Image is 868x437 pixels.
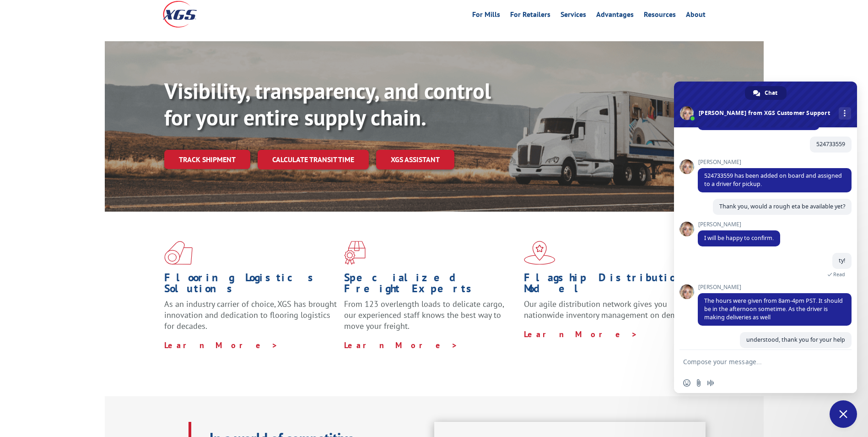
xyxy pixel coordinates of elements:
[745,86,787,100] a: Chat
[765,86,777,100] span: Chat
[698,159,852,165] span: [PERSON_NAME]
[695,379,702,387] span: Send a file
[524,241,555,265] img: xgs-icon-flagship-distribution-model-red
[561,11,586,21] a: Services
[833,271,845,278] span: Read
[164,340,278,350] a: Learn More >
[472,11,500,21] a: For Mills
[344,272,517,299] h1: Specialized Freight Experts
[258,150,369,169] a: Calculate transit time
[816,140,845,148] span: 524733559
[644,11,676,21] a: Resources
[704,234,774,242] span: I will be happy to confirm.
[164,150,250,169] a: Track shipment
[164,76,491,131] b: Visibility, transparency, and control for your entire supply chain.
[524,299,692,320] span: Our agile distribution network gives you nationwide inventory management on demand.
[524,329,638,339] a: Learn More >
[698,221,780,228] span: [PERSON_NAME]
[164,299,337,331] span: As an industry carrier of choice, XGS has brought innovation and dedication to flooring logistics...
[704,297,843,321] span: The hours were given from 8am-4pm PST. It should be in the afternoon sometime. As the driver is m...
[344,299,517,339] p: From 123 overlength loads to delicate cargo, our experienced staff knows the best way to move you...
[510,11,550,21] a: For Retailers
[164,241,193,265] img: xgs-icon-total-supply-chain-intelligence-red
[344,340,458,350] a: Learn More >
[683,379,690,387] span: Insert an emoji
[704,172,842,188] span: 524733559 has been added on board and assigned to a driver for pickup.
[524,272,697,299] h1: Flagship Distribution Model
[596,11,634,21] a: Advantages
[376,150,454,169] a: XGS ASSISTANT
[746,336,845,344] span: understood, thank you for your help
[839,257,845,264] span: ty!
[683,350,830,373] textarea: Compose your message...
[344,241,366,265] img: xgs-icon-focused-on-flooring-red
[686,11,706,21] a: About
[707,379,714,387] span: Audio message
[698,284,852,290] span: [PERSON_NAME]
[830,400,857,428] a: Close chat
[719,202,845,210] span: Thank you, would a rough eta be available yet?
[164,272,337,299] h1: Flooring Logistics Solutions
